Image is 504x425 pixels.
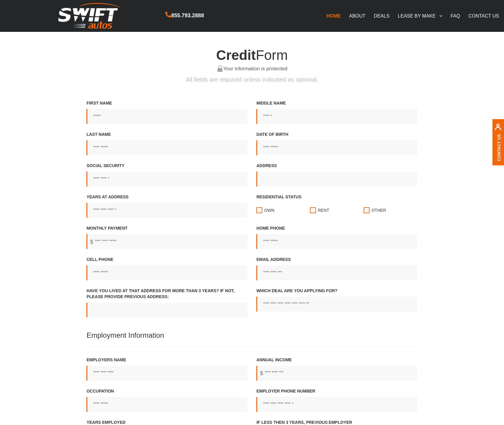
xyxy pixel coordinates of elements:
a: ABOUT [345,10,370,22]
label: Last Name [86,131,247,155]
span: 855.793.2888 [171,11,204,20]
input: Monthly Payment [86,234,247,249]
h4: Employment Information [82,331,422,346]
input: Middle Name [256,109,417,124]
input: Residential statusOwnRentOther [256,203,262,218]
p: All fields are required unless indicated as optional. [82,75,422,84]
a: LEASE BY MAKE [394,10,446,22]
label: Residential status [256,194,417,218]
input: Residential statusOwnRentOther [310,203,316,218]
label: Employers name [86,357,247,381]
a: CONTACT US [464,10,503,22]
label: Annual income [256,357,417,381]
h4: Form [82,48,422,63]
span: Own [264,207,275,213]
a: FAQ [446,10,464,22]
input: Date of birth [256,140,417,155]
input: Which Deal Are You Applying For? [256,297,417,312]
input: Have you lived at that address for more than 3 years? If not, Please provide previous address: [86,303,247,317]
label: Middle Name [256,100,417,124]
label: Monthly Payment [86,225,247,249]
span: Rent [318,207,329,213]
input: Employers name [86,366,247,381]
input: Residential statusOwnRentOther [364,203,370,218]
label: Email address [256,256,417,280]
label: Home Phone [256,225,417,249]
input: Last Name [86,140,247,155]
a: DEALS [370,10,393,22]
label: Years at address [86,194,247,218]
label: Employer phone number [256,388,417,412]
input: Employer phone number [256,397,417,412]
input: Home Phone [256,234,417,249]
img: Swift Autos [58,3,121,29]
label: Date of birth [256,131,417,155]
input: Address [256,172,417,186]
span: Credit [216,47,256,63]
input: Years at address [86,203,247,218]
label: Cell Phone [86,256,247,280]
label: Have you lived at that address for more than 3 years? If not, Please provide previous address: [86,288,247,317]
a: Contact Us [497,134,501,161]
img: your information is protected, lock green [217,65,223,72]
label: Social Security [86,163,247,186]
input: Cell Phone [86,265,247,280]
label: First Name [86,100,247,124]
label: Which Deal Are You Applying For? [256,288,417,312]
a: 855.793.2888 [165,13,204,18]
input: Social Security [86,172,247,186]
label: Address [256,163,417,186]
input: First Name [86,109,247,124]
input: Annual income [256,366,417,381]
h6: Your information is protected [82,66,422,72]
span: Other [371,207,386,213]
img: contact us, iconuser [494,123,501,134]
input: Email address [256,265,417,280]
a: HOME [322,10,345,22]
input: Occupation [86,397,247,412]
label: Occupation [86,388,247,412]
